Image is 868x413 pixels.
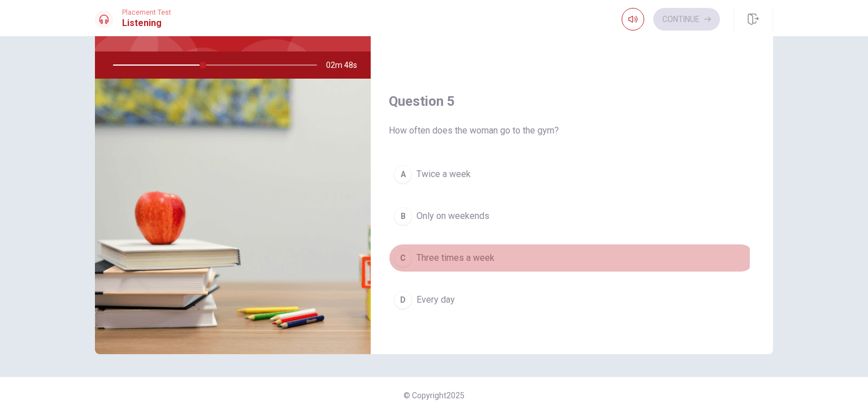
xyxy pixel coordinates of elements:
span: © Copyright 2025 [403,391,465,400]
span: Three times a week [416,251,494,265]
div: A [394,165,412,183]
div: C [394,249,412,267]
h1: Listening [122,16,171,30]
img: A Health and Fitness Routine [95,79,371,354]
span: Placement Test [122,8,171,16]
button: CThree times a week [389,244,755,272]
span: How often does the woman go to the gym? [389,124,755,137]
button: DEvery day [389,286,755,314]
button: ATwice a week [389,160,755,188]
span: 02m 48s [326,51,366,79]
span: Every day [416,293,455,307]
button: BOnly on weekends [389,202,755,230]
div: D [394,291,412,309]
div: B [394,207,412,225]
span: Twice a week [416,167,471,181]
h4: Question 5 [389,92,755,110]
span: Only on weekends [416,209,489,223]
